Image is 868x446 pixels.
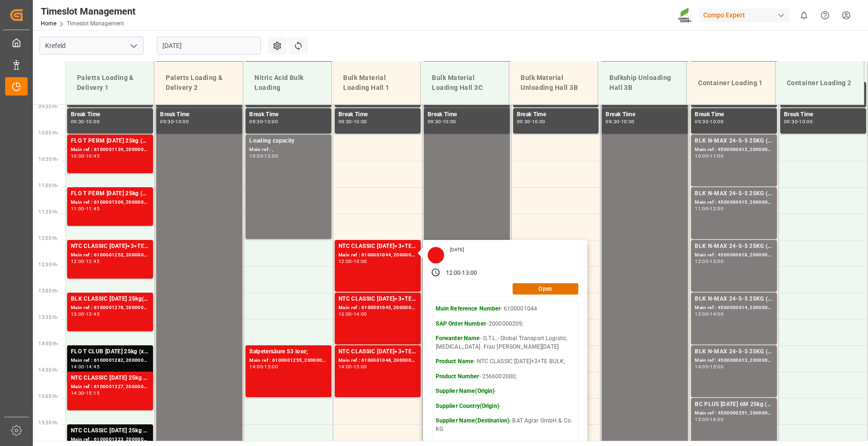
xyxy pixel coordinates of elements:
[71,146,149,154] div: Main ref : 6100001139, 2000000454;
[352,119,353,124] div: -
[263,119,264,124] div: -
[249,347,328,357] div: Salpetersäure 53 lose;
[264,119,278,124] div: 10:00
[38,341,58,346] span: 14:00 Hr
[160,110,238,119] div: Break Time
[352,312,353,316] div: -
[338,119,352,124] div: 09:30
[513,283,578,295] button: Open
[73,69,146,96] div: Paletts Loading & Delivery 1
[338,259,352,263] div: 12:00
[86,207,100,211] div: 11:45
[71,347,149,357] div: FLO T CLUB [DATE] 25kg (x40) INT;BLK CLASSIC [DATE] 25kg(x40)D,EN,PL,FNL;BLK PREMIUM [DATE] 50kg(...
[84,119,86,124] div: -
[264,365,278,369] div: 15:00
[71,189,149,199] div: FLO T PERM [DATE] 25kg (x40) INT;
[71,251,149,259] div: Main ref : 6100001252, 2000000213;
[708,312,710,316] div: -
[126,39,140,53] button: open menu
[710,154,723,158] div: 11:00
[436,417,509,424] strong: Supplier Name(Destination)
[436,320,575,328] p: - 2000000209;
[339,69,413,96] div: Bulk Material Loading Hall 1
[798,119,799,124] div: -
[38,315,58,320] span: 13:30 Hr
[695,347,773,357] div: BLK N-MAX 24-5-5 25KG (x42) INT MTO;
[695,242,773,251] div: BLK N-MAX 24-5-5 25KG (x42) INT MTO;
[38,183,58,188] span: 11:00 Hr
[443,119,456,124] div: 10:00
[352,365,353,369] div: -
[436,417,575,433] p: - BAT Agrar GmbH & Co. KG
[708,259,710,263] div: -
[86,259,100,263] div: 12:45
[352,259,353,263] div: -
[695,119,708,124] div: 09:30
[71,154,84,158] div: 10:00
[517,119,530,124] div: 09:30
[799,119,813,124] div: 10:00
[446,269,461,278] div: 12:00
[86,119,100,124] div: 10:00
[41,20,56,27] a: Home
[338,295,417,304] div: NTC CLASSIC [DATE]+3+TE BULK;
[338,242,417,251] div: NTC CLASSIC [DATE]+3+TE BULK;
[708,154,710,158] div: -
[695,312,708,316] div: 13:00
[249,136,328,146] div: Loading capacity
[251,69,324,96] div: Nitric Acid Bulk Loading
[86,365,100,369] div: 14:45
[71,295,149,304] div: BLK CLASSIC [DATE] 25kg(x40)D,EN,PL,FNL;SPORTICA K 30-0-10 26%UH 25kg (x40) INT;FTL SP 18-5-8 25k...
[264,154,278,158] div: 12:00
[71,199,149,207] div: Main ref : 6100001309, 2000000916;
[606,69,679,96] div: Bulkship Unloading Hall 3B
[708,365,710,369] div: -
[249,146,328,154] div: Main ref : ,
[71,391,84,395] div: 14:30
[38,367,58,373] span: 14:30 Hr
[71,383,149,391] div: Main ref : 6100001327, 2000000658;
[86,154,100,158] div: 10:45
[606,110,684,119] div: Break Time
[710,207,723,211] div: 12:00
[249,110,328,119] div: Break Time
[71,357,149,365] div: Main ref : 6100001282, 2000001072; 2000001072;2000000616;
[84,259,86,263] div: -
[699,8,790,22] div: Compo Expert
[86,391,100,395] div: 15:15
[710,365,723,369] div: 15:00
[784,110,862,119] div: Break Time
[428,69,501,96] div: Bulk Material Loading Hall 3C
[606,119,619,124] div: 09:30
[38,130,58,135] span: 10:00 Hr
[71,365,84,369] div: 14:00
[71,259,84,263] div: 12:00
[793,5,814,26] button: show 0 new notifications
[530,119,531,124] div: -
[338,365,352,369] div: 14:00
[710,259,723,263] div: 13:00
[517,110,595,119] div: Break Time
[249,119,263,124] div: 09:30
[695,199,773,207] div: Main ref : 4500000615, 2000000562;
[710,119,723,124] div: 10:00
[678,7,693,24] img: Screenshot%202023-09-29%20at%2010.02.21.png_1712312052.png
[436,373,479,380] strong: Product Number
[71,110,149,119] div: Break Time
[353,119,367,124] div: 10:00
[436,305,501,312] strong: Main Reference Number
[710,312,723,316] div: 14:00
[249,357,328,365] div: Main ref : 6100001255, 2000001099;
[249,365,263,369] div: 14:00
[695,304,773,312] div: Main ref : 4500000614, 2000000562;
[695,146,773,154] div: Main ref : 4500000612, 2000000562;
[338,312,352,316] div: 13:00
[175,119,189,124] div: 10:00
[71,374,149,383] div: NTC CLASSIC [DATE] 25kg (x40) DE,EN,PL;
[38,157,58,162] span: 10:30 Hr
[436,320,486,327] strong: SAP Order Number
[71,136,149,146] div: FLO T PERM [DATE] 25kg (x40) INT;NTC SUPREM [DATE] 25kg (x40)A,D,EN,I,SI;FLO T NK 14-0-19 25kg (x...
[338,357,417,365] div: Main ref : 6100001048, 2000000209;
[160,119,174,124] div: 09:30
[38,209,58,215] span: 11:30 Hr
